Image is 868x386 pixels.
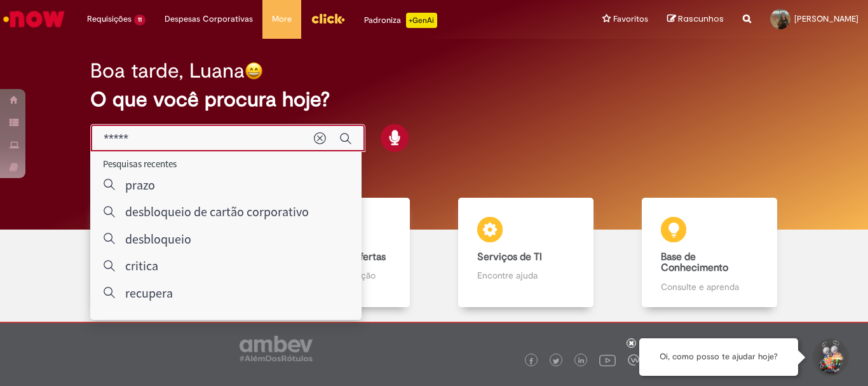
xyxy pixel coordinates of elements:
[528,358,534,364] img: logo_footer_facebook.png
[678,13,724,25] span: Rascunhos
[578,357,585,365] img: logo_footer_linkedin.png
[667,13,724,25] a: Rascunhos
[628,354,639,366] img: logo_footer_workplace.png
[90,88,778,111] h2: O que você procura hoje?
[134,15,146,25] span: 11
[90,60,245,82] h2: Boa tarde, Luana
[1,6,67,32] img: ServiceNow
[311,9,345,28] img: click_logo_yellow_360x200.png
[477,269,574,282] p: Encontre ajuda
[618,198,801,308] a: Base de Conhecimento Consulte e aprenda
[67,198,250,308] a: Tirar dúvidas Tirar dúvidas com Lupi Assist e Gen Ai
[434,198,618,308] a: Serviços de TI Encontre ajuda
[272,13,292,25] span: More
[599,352,616,368] img: logo_footer_youtube.png
[661,251,728,275] b: Base de Conhecimento
[477,251,542,263] b: Serviços de TI
[553,358,559,364] img: logo_footer_twitter.png
[364,13,437,28] div: Padroniza
[811,338,849,376] button: Iniciar Conversa de Suporte
[165,13,253,25] span: Despesas Corporativas
[87,13,132,25] span: Requisições
[661,280,757,293] p: Consulte e aprenda
[245,62,263,80] img: happy-face.png
[794,13,858,24] span: [PERSON_NAME]
[406,13,437,28] p: +GenAi
[613,13,648,25] span: Favoritos
[240,336,313,361] img: logo_footer_ambev_rotulo_gray.png
[639,338,798,376] div: Oi, como posso te ajudar hoje?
